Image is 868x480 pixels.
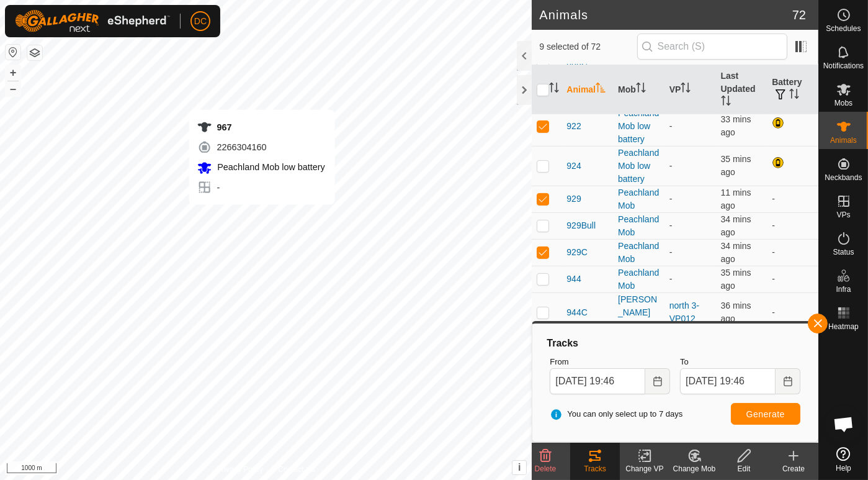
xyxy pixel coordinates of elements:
span: Peachland Mob low battery [214,162,324,172]
th: Battery [767,65,818,115]
h2: Animals [539,7,792,22]
td: - [767,292,818,332]
div: - [197,180,324,195]
td: - [767,212,818,239]
span: 944C [566,306,587,319]
span: 929C [566,246,587,259]
label: To [680,356,800,368]
span: 14 Oct 2025, 7:12 pm [721,214,751,237]
span: Generate [746,409,785,419]
button: – [6,81,20,96]
span: 14 Oct 2025, 7:11 pm [721,154,751,177]
div: Change VP [620,463,669,474]
app-display-virtual-paddock-transition: - [669,247,673,257]
span: Help [836,464,851,472]
div: Peachland Mob [618,266,660,292]
div: Tracks [545,336,805,351]
label: From [550,356,670,368]
p-sorticon: Activate to sort [789,91,799,101]
span: Schedules [826,25,861,32]
button: Choose Date [776,368,800,394]
span: Heatmap [828,323,859,330]
div: [PERSON_NAME] Mob [618,293,660,332]
span: 14 Oct 2025, 7:12 pm [721,241,751,264]
div: Peachland Mob low battery [618,107,660,146]
span: VPs [836,211,850,219]
span: 14 Oct 2025, 7:13 pm [721,114,751,137]
a: Privacy Policy [217,464,264,475]
span: 14 Oct 2025, 7:11 pm [721,301,751,324]
a: Help [819,442,868,477]
div: Create [769,463,818,474]
p-sorticon: Activate to sort [636,84,646,94]
div: 967 [197,120,324,135]
p-sorticon: Activate to sort [681,84,691,94]
span: Infra [836,286,851,293]
td: - [767,239,818,266]
div: Open chat [825,405,862,443]
span: Notifications [823,62,864,70]
div: Change Mob [669,463,719,474]
p-sorticon: Activate to sort [549,84,559,94]
th: Last Updated [716,65,767,115]
span: Status [833,248,854,256]
p-sorticon: Activate to sort [721,97,731,107]
app-display-virtual-paddock-transition: - [669,220,673,230]
span: 944 [566,273,581,286]
a: north 3-VP012 [669,301,699,324]
button: i [512,461,526,474]
span: i [518,462,521,473]
span: 922 [566,120,581,133]
span: 924 [566,160,581,173]
div: Tracks [570,463,620,474]
input: Search (S) [637,34,787,60]
button: Generate [731,403,800,425]
span: Neckbands [825,174,862,181]
button: Choose Date [645,368,670,394]
app-display-virtual-paddock-transition: - [669,274,673,284]
span: 929Bull [566,219,596,232]
button: + [6,65,20,80]
app-display-virtual-paddock-transition: - [669,161,673,171]
th: Mob [613,65,664,115]
span: Animals [830,137,857,144]
span: 14 Oct 2025, 7:12 pm [721,268,751,291]
td: - [767,266,818,292]
span: 9 selected of 72 [539,40,637,53]
img: Gallagher Logo [15,10,170,32]
span: Mobs [834,99,852,107]
button: Reset Map [6,45,20,60]
span: DC [194,15,207,28]
a: Contact Us [278,464,315,475]
div: Peachland Mob [618,213,660,239]
button: Map Layers [27,45,42,60]
div: Peachland Mob low battery [618,147,660,186]
td: - [767,186,818,212]
app-display-virtual-paddock-transition: - [669,121,673,131]
div: 2266304160 [197,140,324,155]
div: Edit [719,463,769,474]
span: 929 [566,192,581,206]
span: 72 [792,6,806,24]
span: 14 Oct 2025, 7:36 pm [721,188,751,211]
th: VP [664,65,716,115]
div: Peachland Mob [618,240,660,266]
app-display-virtual-paddock-transition: - [669,194,673,204]
th: Animal [562,65,613,115]
span: You can only select up to 7 days [550,408,682,420]
div: Peachland Mob [618,186,660,212]
span: Delete [535,464,557,473]
p-sorticon: Activate to sort [596,84,606,94]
